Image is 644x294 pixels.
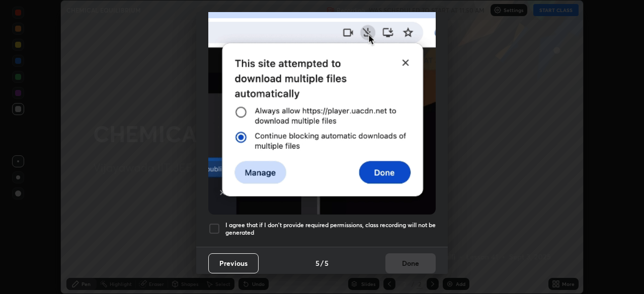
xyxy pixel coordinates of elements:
button: Previous [208,253,259,273]
h5: I agree that if I don't provide required permissions, class recording will not be generated [225,221,436,237]
h4: 5 [325,258,329,268]
h4: / [320,258,324,268]
h4: 5 [315,258,319,268]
